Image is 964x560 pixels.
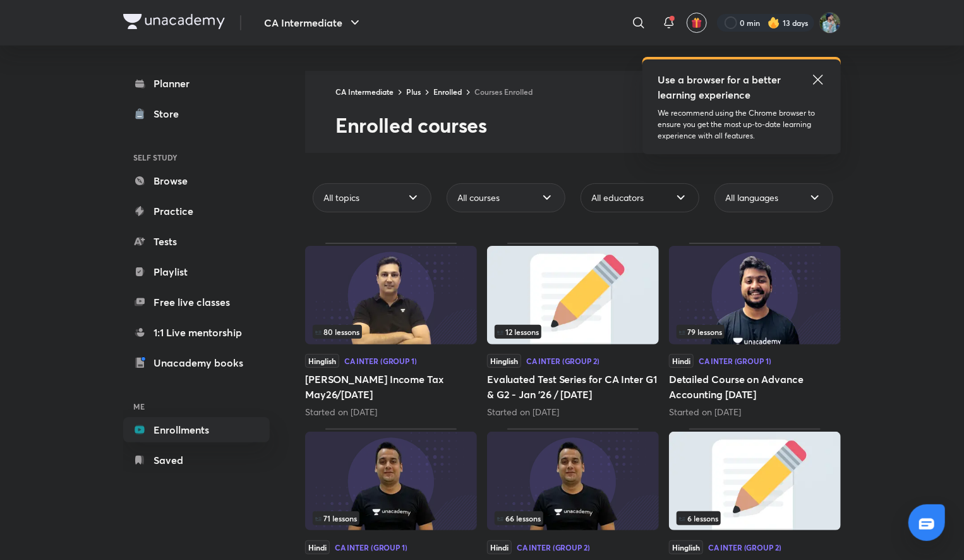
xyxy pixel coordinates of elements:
[699,357,771,365] div: CA Inter (Group 1)
[495,325,651,339] div: left
[658,107,826,142] p: We recommend using the Chrome browser to ensure you get the most up-to-date learning experience w...
[123,447,270,473] a: Saved
[344,357,417,365] div: CA Inter (Group 1)
[305,540,330,554] span: Hindi
[313,511,469,525] div: infocontainer
[313,325,469,339] div: infosection
[669,354,694,368] span: Hindi
[669,432,841,530] img: Thumbnail
[679,328,722,336] span: 79 lessons
[669,406,841,418] div: Started on Jul 14
[406,87,421,97] a: Plus
[457,192,500,204] span: All courses
[669,243,841,418] div: Detailed Course on Advance Accounting May 2026
[123,350,270,375] a: Unacademy books
[123,101,270,126] a: Store
[487,246,659,344] img: Thumbnail
[487,432,659,530] img: Thumbnail
[433,87,462,97] a: Enrolled
[313,325,469,339] div: infocontainer
[123,417,270,442] a: Enrollments
[687,13,707,33] button: avatar
[313,325,469,339] div: left
[517,544,590,551] div: CA Inter (Group 2)
[677,325,833,339] div: left
[123,259,270,284] a: Playlist
[313,511,469,525] div: infosection
[123,229,270,254] a: Tests
[315,514,357,522] span: 71 lessons
[677,325,833,339] div: infosection
[305,354,339,368] span: Hinglish
[591,192,644,204] span: All educators
[495,511,651,525] div: left
[123,320,270,345] a: 1:1 Live mentorship
[691,17,702,28] img: avatar
[497,514,541,522] span: 66 lessons
[495,325,651,339] div: infocontainer
[313,511,469,525] div: left
[315,328,359,336] span: 80 lessons
[305,246,477,344] img: Thumbnail
[669,540,703,554] span: Hinglish
[658,72,783,102] h5: Use a browser for a better learning experience
[123,71,270,96] a: Planner
[487,540,512,554] span: Hindi
[677,511,833,525] div: infosection
[526,357,599,365] div: CA Inter (Group 2)
[256,10,370,35] button: CA Intermediate
[487,354,521,368] span: Hinglish
[123,14,225,29] img: Company Logo
[725,192,778,204] span: All languages
[487,406,659,418] div: Started on Aug 31
[335,544,407,551] div: CA Inter (Group 1)
[305,243,477,418] div: Sankalp Income Tax May26/Sept26
[677,325,833,339] div: infocontainer
[708,544,781,551] div: CA Inter (Group 2)
[123,147,270,168] h6: SELF STUDY
[305,372,477,402] h5: [PERSON_NAME] Income Tax May26/[DATE]
[819,12,841,33] img: Santosh Kumar Thakur
[123,396,270,417] h6: ME
[679,514,718,522] span: 6 lessons
[305,406,477,418] div: Started on Jul 16
[305,432,477,530] img: Thumbnail
[487,372,659,402] h5: Evaluated Test Series for CA Inter G1 & G2 - Jan '26 / [DATE]
[487,243,659,418] div: Evaluated Test Series for CA Inter G1 & G2 - Jan '26 / May '26
[474,87,533,97] a: Courses Enrolled
[669,372,841,402] h5: Detailed Course on Advance Accounting [DATE]
[123,289,270,315] a: Free live classes
[495,511,651,525] div: infosection
[669,246,841,344] img: Thumbnail
[335,113,841,138] h2: Enrolled courses
[497,328,539,336] span: 12 lessons
[323,192,359,204] span: All topics
[495,325,651,339] div: infosection
[123,14,225,32] a: Company Logo
[768,16,780,29] img: streak
[495,511,651,525] div: infocontainer
[335,87,394,97] a: CA Intermediate
[123,198,270,224] a: Practice
[677,511,833,525] div: left
[154,106,186,121] div: Store
[123,168,270,193] a: Browse
[677,511,833,525] div: infocontainer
